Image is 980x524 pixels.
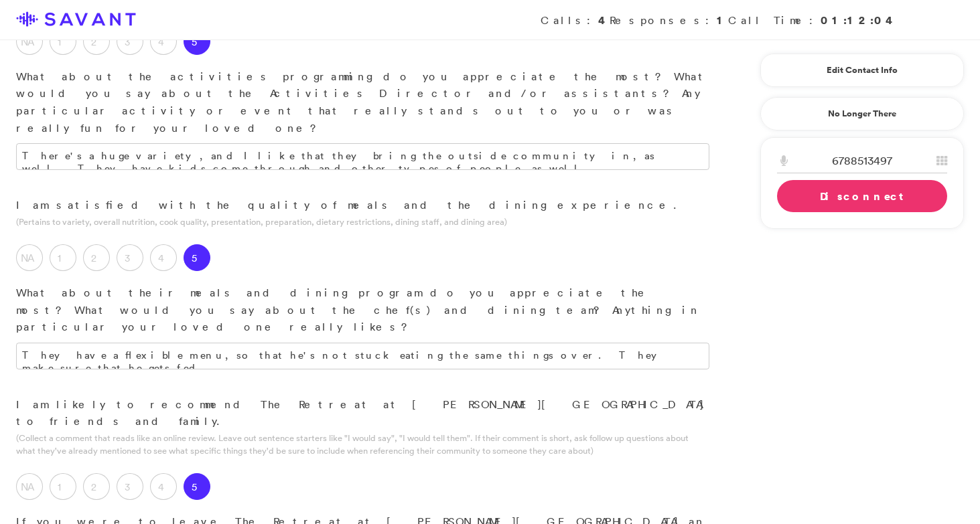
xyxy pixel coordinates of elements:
label: 1 [50,244,76,271]
strong: 4 [598,13,610,27]
p: What about the activities programming do you appreciate the most? What would you say about the Ac... [16,68,709,137]
p: I am likely to recommend The Retreat at [PERSON_NAME][GEOGRAPHIC_DATA] to friends and family. [16,396,709,430]
a: Edit Contact Info [777,60,947,81]
label: 4 [150,28,177,55]
p: I am satisfied with the quality of meals and the dining experience. [16,197,709,214]
label: 4 [150,244,177,271]
label: NA [16,473,43,500]
label: 3 [117,244,143,271]
p: (Pertains to variety, overall nutrition, cook quality, presentation, preparation, dietary restric... [16,215,709,228]
label: 3 [117,473,143,500]
label: 2 [83,28,110,55]
label: NA [16,244,43,271]
strong: 1 [717,13,728,27]
label: 1 [50,473,76,500]
strong: 01:12:04 [821,13,897,27]
a: Disconnect [777,180,947,212]
label: 3 [117,28,143,55]
label: 5 [184,473,210,500]
label: NA [16,28,43,55]
label: 2 [83,244,110,271]
label: 5 [184,244,210,271]
a: No Longer There [760,97,964,130]
label: 4 [150,473,177,500]
p: What about their meals and dining program do you appreciate the most? What would you say about th... [16,284,709,336]
label: 5 [184,28,210,55]
label: 1 [50,28,76,55]
label: 2 [83,473,110,500]
p: (Collect a comment that reads like an online review. Leave out sentence starters like "I would sa... [16,432,709,457]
